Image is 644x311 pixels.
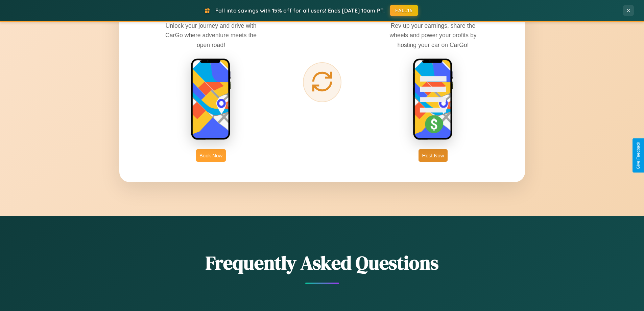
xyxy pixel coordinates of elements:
span: Fall into savings with 15% off for all users! Ends [DATE] 10am PT. [215,7,385,14]
h2: Frequently Asked Questions [119,250,525,276]
img: rent phone [191,58,231,141]
p: Rev up your earnings, share the wheels and power your profits by hosting your car on CarGo! [382,21,484,49]
button: Book Now [196,149,226,162]
div: Give Feedback [636,142,641,169]
img: host phone [413,58,453,141]
p: Unlock your journey and drive with CarGo where adventure meets the open road! [160,21,262,49]
button: FALL15 [390,5,418,16]
button: Host Now [419,149,447,162]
